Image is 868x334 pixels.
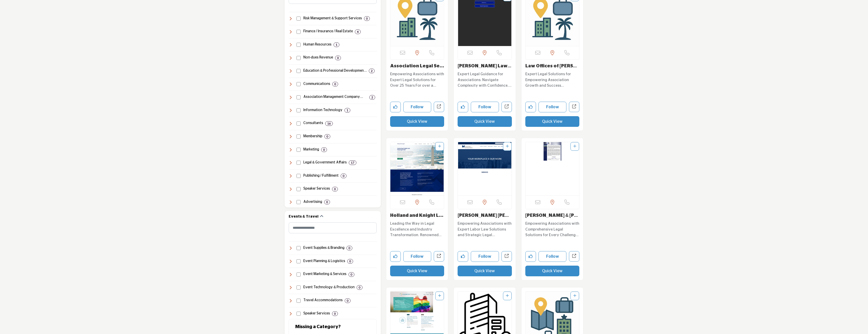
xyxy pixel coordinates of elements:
[303,186,330,191] h4: Speaker Services: Expert speakers, coaching, and leadership development programs, along with spea...
[458,71,512,89] p: Expert Legal Guidance for Associations: Navigate Complexity with Confidence. Specializing in the ...
[390,71,444,89] p: Empowering Associations with Expert Legal Solutions for Over 25 Years For over a quarter century,...
[297,259,301,263] input: Select Event Planning & Logistics checkbox
[297,285,301,290] input: Select Event Technology & Production checkbox
[297,246,301,250] input: Select Event Supplies & Branding checkbox
[371,69,373,73] b: 2
[289,214,318,219] h2: Events & Travel
[303,95,367,100] h4: Association Management Company (AMC): Professional management, strategic guidance, and operationa...
[506,145,509,148] a: Add To List
[335,56,341,60] div: 0 Results For Non-dues Revenue
[297,30,301,34] input: Select Finance / Insurance / Real Estate checkbox
[525,102,536,112] button: Like company
[525,213,578,223] a: [PERSON_NAME] & [PERSON_NAME]
[295,324,370,333] h2: Missing a Category?
[434,102,444,112] a: Open association-legal-services in new tab
[458,220,512,238] a: Empowering Associations with Expert Labor Law Solutions and Strategic Legal Excellence. The firm ...
[403,251,431,262] button: Follow
[303,298,343,303] h4: Travel Accommodations: Lodging solutions, including hotels, resorts, and corporate housing for bu...
[303,134,322,139] h4: Membership: Services and strategies for member engagement, retention, communication, and research...
[297,108,301,112] input: Select Information Technology checkbox
[471,251,499,262] button: Follow
[526,142,579,195] img: Keeley Kuenn & Reid
[458,266,512,276] button: Quick View
[303,55,333,60] h4: Non-dues Revenue: Programs like affinity partnerships, sponsorships, and other revenue-generating...
[303,108,342,113] h4: Information Technology: Technology solutions, including software, cybersecurity, cloud computing,...
[297,134,301,139] input: Select Membership checkbox
[458,142,512,195] a: Open Listing in new tab
[297,272,301,277] input: Select Event Marketing & Services checkbox
[344,108,350,113] div: 1 Results For Information Technology
[525,251,536,262] button: Like company
[438,145,441,148] a: Add To List
[390,213,443,218] a: Holland and Knight L...
[303,121,323,126] h4: Consultants: Expert guidance across various areas, including technology, marketing, leadership, f...
[297,122,301,126] input: Select Consultants checkbox
[390,213,444,219] h3: Holland and Knight LLP
[573,145,576,148] a: Add To List
[390,142,444,195] img: Holland and Knight LLP
[364,16,370,21] div: 0 Results For Risk Management & Support Services
[303,160,347,165] h4: Legal & Government Affairs: Legal services, advocacy, lobbying, and government relations to suppo...
[303,272,346,277] h4: Event Marketing & Services: Strategic marketing, sponsorship sales, and tradeshow management serv...
[297,95,301,99] input: Select Association Management Company (AMC) checkbox
[341,174,346,178] div: 0 Results For Publishing / Fulfillment
[357,30,359,34] b: 4
[334,82,336,86] b: 0
[506,294,509,298] a: Add To List
[303,82,330,87] h4: Communications: Services for messaging, public relations, video production, webinars, and content...
[297,148,301,152] input: Select Marketing checkbox
[325,121,333,126] div: 16 Results For Consultants
[369,95,375,100] div: 2 Results For Association Management Company (AMC)
[345,298,351,303] div: 0 Results For Travel Accommodations
[458,251,468,262] button: Like company
[289,222,377,233] input: Search Category
[390,64,444,69] h3: Association Legal Services
[303,200,322,205] h4: Advertising: Agencies, services, and promotional products that help organizations enhance brand v...
[357,285,362,290] div: 0 Results For Event Technology & Production
[355,29,361,34] div: 4 Results For Finance / Insurance / Real Estate
[326,200,328,204] b: 0
[297,56,301,60] input: Select Non-dues Revenue checkbox
[525,71,580,89] p: Expert Legal Solutions for Empowering Association Growth and Success Specializing in legal servic...
[569,251,579,262] a: Open keeley-kuenn-reid in new tab
[525,70,580,89] a: Expert Legal Solutions for Empowering Association Growth and Success Specializing in legal servic...
[324,200,330,204] div: 0 Results For Advertising
[332,187,338,191] div: 0 Results For Speaker Services
[525,221,580,238] p: Empowering Associations with Comprehensive Legal Solutions for Every Challenge. The firm is a nat...
[390,221,444,238] p: Leading the Way in Legal Excellence and Industry Transformation. Renowned for its comprehensive l...
[438,294,441,298] a: Add To List
[458,64,512,69] h3: Bruce R Hopkins Law Firm LLC
[525,116,580,127] button: Quick View
[303,29,353,34] h4: Finance / Insurance / Real Estate: Financial management, accounting, insurance, banking, payroll,...
[349,160,356,165] div: 17 Results For Legal & Government Affairs
[337,56,339,60] b: 0
[458,213,511,223] a: [PERSON_NAME] [PERSON_NAME] an...
[334,312,336,315] b: 0
[525,266,580,276] button: Quick View
[390,70,444,89] a: Empowering Associations with Expert Legal Solutions for Over 25 Years For over a quarter century,...
[525,64,577,74] a: Law Offices of [PERSON_NAME] ...
[434,251,444,262] a: Open holland-and-knight-llp in new tab
[501,102,512,112] a: Open bruce-r-hopkins-law-firm-llc in new tab
[303,42,332,47] h4: Human Resources: Services and solutions for employee management, benefits, recruiting, compliance...
[390,116,444,127] button: Quick View
[525,213,580,219] h3: Keeley Kuenn & Reid
[349,246,350,250] b: 0
[297,299,301,303] input: Select Travel Accommodations checkbox
[334,42,339,47] div: 1 Results For Human Resources
[297,312,301,316] input: Select Speaker Services checkbox
[458,116,512,127] button: Quick View
[297,69,301,73] input: Select Education & Professional Development checkbox
[471,102,499,112] button: Follow
[369,69,375,73] div: 2 Results For Education & Professional Development
[332,82,338,86] div: 0 Results For Communications
[297,43,301,47] input: Select Human Resources checkbox
[297,17,301,21] input: Select Risk Management & Support Services checkbox
[303,285,355,290] h4: Event Technology & Production: Technology and production services, including audiovisual solution...
[525,220,580,238] a: Empowering Associations with Comprehensive Legal Solutions for Every Challenge. The firm is a nat...
[334,187,336,191] b: 0
[458,221,512,238] p: Empowering Associations with Expert Labor Law Solutions and Strategic Legal Excellence. The firm ...
[501,251,512,262] a: Open lehr-middlebrooks-and-vreeland-pc in new tab
[458,70,512,89] a: Expert Legal Guidance for Associations: Navigate Complexity with Confidence. Specializing in the ...
[324,134,330,139] div: 0 Results For Membership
